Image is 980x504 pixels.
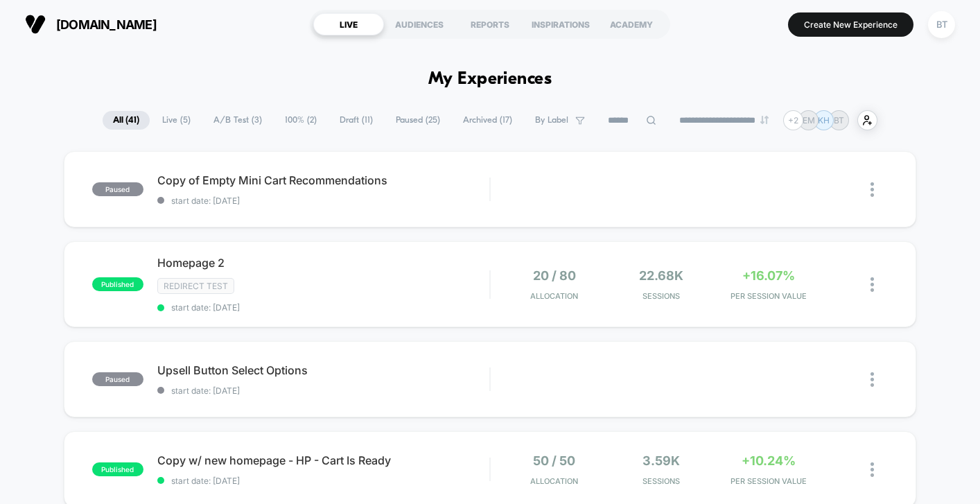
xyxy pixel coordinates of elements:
[157,195,489,206] span: start date: [DATE]
[157,278,234,294] span: Redirect Test
[742,268,795,283] span: +16.07%
[157,453,489,467] span: Copy w/ new homepage - HP - Cart Is Ready
[56,17,157,32] span: [DOMAIN_NAME]
[596,13,667,35] div: ACADEMY
[533,453,575,468] span: 50 / 50
[203,111,272,130] span: A/B Test ( 3 )
[92,182,143,196] span: paused
[274,111,327,130] span: 100% ( 2 )
[157,476,489,486] span: start date: [DATE]
[760,116,769,124] img: end
[329,111,383,130] span: Draft ( 11 )
[870,182,874,197] img: close
[92,372,143,386] span: paused
[535,115,568,125] span: By Label
[21,13,161,35] button: [DOMAIN_NAME]
[157,256,489,270] span: Homepage 2
[103,111,150,130] span: All ( 41 )
[788,12,913,37] button: Create New Experience
[455,13,525,35] div: REPORTS
[530,291,578,301] span: Allocation
[718,291,818,301] span: PER SESSION VALUE
[718,476,818,486] span: PER SESSION VALUE
[783,110,803,130] div: + 2
[642,453,680,468] span: 3.59k
[533,268,576,283] span: 20 / 80
[384,13,455,35] div: AUDIENCES
[152,111,201,130] span: Live ( 5 )
[870,462,874,477] img: close
[639,268,683,283] span: 22.68k
[313,13,384,35] div: LIVE
[157,302,489,313] span: start date: [DATE]
[92,277,143,291] span: published
[157,173,489,187] span: Copy of Empty Mini Cart Recommendations
[870,372,874,387] img: close
[611,476,711,486] span: Sessions
[834,115,844,125] p: BT
[92,462,143,476] span: published
[803,115,815,125] p: EM
[453,111,523,130] span: Archived ( 17 )
[611,291,711,301] span: Sessions
[530,476,578,486] span: Allocation
[818,115,830,125] p: KH
[428,69,552,89] h1: My Experiences
[157,385,489,396] span: start date: [DATE]
[525,13,596,35] div: INSPIRATIONS
[870,277,874,292] img: close
[385,111,450,130] span: Paused ( 25 )
[157,363,489,377] span: Upsell Button Select Options
[25,14,46,35] img: Visually logo
[924,10,959,39] button: BT
[928,11,955,38] div: BT
[742,453,796,468] span: +10.24%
